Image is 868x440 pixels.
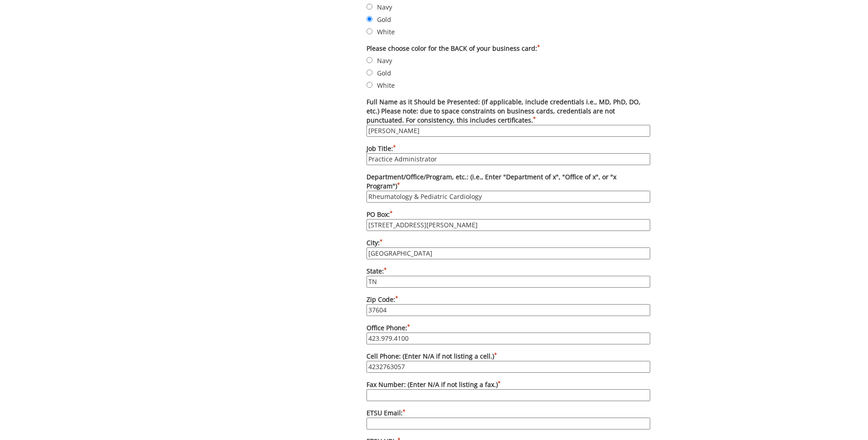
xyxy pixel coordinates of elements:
label: City: [367,238,650,259]
input: Fax Number: (Enter N/A if not listing a fax.)* [367,389,650,401]
input: Job Title:* [367,153,650,165]
label: ETSU Email: [367,408,650,429]
label: Department/Office/Program, etc.: (i.e., Enter "Department of x", "Office of x", or "x Program") [367,172,650,203]
input: Navy [367,57,372,63]
input: ETSU Email:* [367,418,650,429]
input: Gold [367,16,372,22]
label: PO Box: [367,210,650,231]
input: Cell Phone: (Enter N/A if not listing a cell.)* [367,361,650,373]
label: Please choose color for the BACK of your business card: [367,44,650,53]
label: Office Phone: [367,323,650,344]
input: State:* [367,276,650,288]
input: White [367,82,372,88]
label: Zip Code: [367,295,650,316]
label: Gold [367,68,650,78]
label: Cell Phone: (Enter N/A if not listing a cell.) [367,352,650,373]
input: City:* [367,247,650,259]
input: PO Box:* [367,219,650,231]
label: White [367,27,650,37]
input: Zip Code:* [367,304,650,316]
label: Navy [367,55,650,65]
input: Full Name as it Should be Presented: (if applicable, include credentials i.e., MD, PhD, DO, etc.)... [367,125,650,137]
input: White [367,28,372,34]
input: Department/Office/Program, etc.: (i.e., Enter "Department of x", "Office of x", or "x Program")* [367,191,650,203]
label: Job Title: [367,144,650,165]
label: Full Name as it Should be Presented: (if applicable, include credentials i.e., MD, PhD, DO, etc.)... [367,97,650,137]
label: State: [367,267,650,288]
input: Office Phone:* [367,333,650,344]
label: White [367,80,650,90]
input: Navy [367,4,372,10]
label: Fax Number: (Enter N/A if not listing a fax.) [367,380,650,401]
label: Gold [367,14,650,24]
input: Gold [367,70,372,75]
label: Navy [367,2,650,12]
